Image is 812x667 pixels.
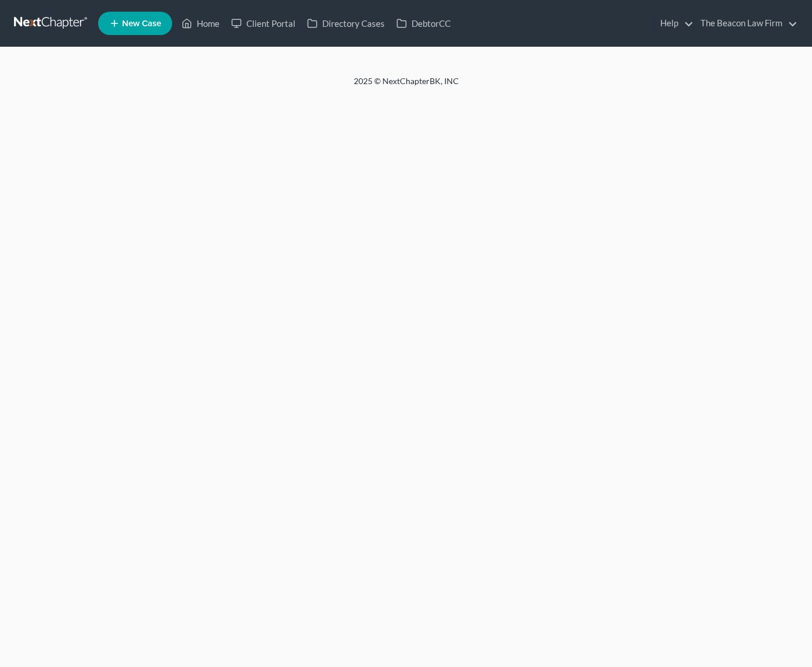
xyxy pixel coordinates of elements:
[695,13,797,34] a: The Beacon Law Firm
[176,13,225,34] a: Home
[654,13,693,34] a: Help
[301,13,391,34] a: Directory Cases
[74,75,739,96] div: 2025 © NextChapterBK, INC
[98,12,172,35] new-legal-case-button: New Case
[391,13,456,34] a: DebtorCC
[225,13,301,34] a: Client Portal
